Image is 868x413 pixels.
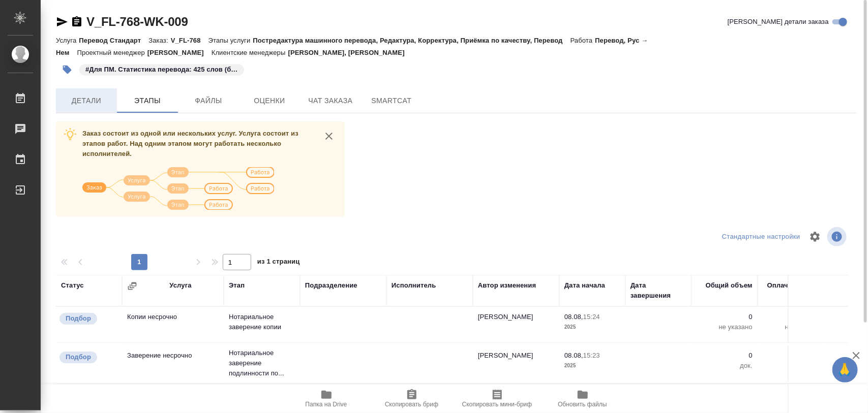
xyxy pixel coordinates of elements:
[697,351,753,361] p: 0
[229,280,245,291] div: Этап
[392,280,436,291] div: Исполнитель
[171,37,208,44] p: V_FL-768
[571,37,595,44] p: Работа
[763,322,819,332] p: не указано
[706,280,753,291] div: Общий объем
[147,49,212,56] p: [PERSON_NAME]
[369,385,455,413] button: Скопировать бриф
[245,94,294,107] span: Оценки
[305,280,357,291] div: Подразделение
[455,385,540,413] button: Скопировать мини-бриф
[208,37,253,44] p: Этапы услуги
[763,361,819,371] p: док.
[169,280,191,291] div: Услуга
[122,345,224,381] td: Заверение несрочно
[229,312,295,332] p: Нотариальное заверение копии
[56,58,78,81] button: Добавить тэг
[212,49,288,56] p: Клиентские менеджеры
[697,361,753,371] p: док.
[306,401,347,408] span: Папка на Drive
[127,281,137,291] button: Сгруппировать
[540,385,625,413] button: Обновить файлы
[71,16,83,28] button: Скопировать ссылку
[56,37,79,44] p: Услуга
[564,352,583,359] p: 08.08,
[122,307,224,342] td: Копии несрочно
[257,256,300,270] span: из 1 страниц
[478,280,536,291] div: Автор изменения
[367,94,416,107] span: SmartCat
[56,16,68,28] button: Скопировать ссылку для ЯМессенджера
[79,37,148,44] p: Перевод Стандарт
[720,229,803,245] div: split button
[61,280,84,291] div: Статус
[385,401,438,408] span: Скопировать бриф
[66,313,91,324] p: Подбор
[85,65,238,75] p: #Для ПМ. Статистика перевода: 425 слов (без апостиля).
[284,385,369,413] button: Папка на Drive
[803,225,827,249] span: Настроить таблицу
[78,65,245,73] span: Для ПМ. Статистика перевода: 425 слов (без апостиля).
[564,361,620,371] p: 2025
[321,129,337,144] button: close
[763,280,819,301] div: Оплачиваемый объем
[836,359,854,380] span: 🙏
[473,345,559,381] td: [PERSON_NAME]
[564,280,605,291] div: Дата начала
[62,94,111,107] span: Детали
[462,401,532,408] span: Скопировать мини-бриф
[253,37,570,44] p: Постредактура машинного перевода, Редактура, Корректура, Приёмка по качеству, Перевод
[86,15,188,28] a: V_FL-768-WK-009
[832,357,858,383] button: 🙏
[184,94,233,107] span: Файлы
[82,130,298,157] span: Заказ состоит из одной или нескольких услуг. Услуга состоит из этапов работ. Над одним этапом мог...
[583,313,600,321] p: 15:24
[77,49,147,56] p: Проектный менеджер
[558,401,607,408] span: Обновить файлы
[827,227,849,246] span: Посмотреть информацию
[583,352,600,359] p: 15:23
[697,312,753,322] p: 0
[288,49,412,56] p: [PERSON_NAME], [PERSON_NAME]
[306,94,355,107] span: Чат заказа
[564,322,620,332] p: 2025
[66,352,91,362] p: Подбор
[697,322,753,332] p: не указано
[763,351,819,361] p: 0
[564,313,583,321] p: 08.08,
[631,280,686,301] div: Дата завершения
[763,312,819,322] p: 0
[123,94,172,107] span: Этапы
[148,37,170,44] p: Заказ:
[229,348,295,378] p: Нотариальное заверение подлинности по...
[473,307,559,342] td: [PERSON_NAME]
[728,17,829,27] span: [PERSON_NAME] детали заказа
